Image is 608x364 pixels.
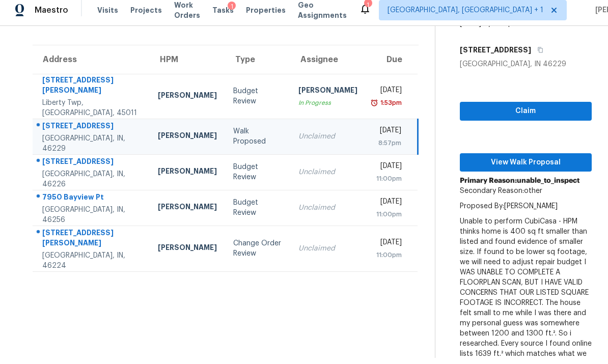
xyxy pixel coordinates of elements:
span: Projects [130,5,162,15]
div: [GEOGRAPHIC_DATA], IN 46229 [460,59,592,69]
div: [PERSON_NAME] [158,90,217,103]
div: [GEOGRAPHIC_DATA], IN, 46226 [42,169,142,189]
th: Assignee [290,45,366,74]
img: Overdue Alarm Icon [370,98,378,108]
div: [DATE] [374,161,402,174]
p: Proposed By: [PERSON_NAME] [460,201,592,211]
div: 11:00pm [374,250,402,260]
div: 7950 Bayview Pt [42,192,142,205]
div: [STREET_ADDRESS][PERSON_NAME] [42,228,142,250]
div: Change Order Review [233,238,282,259]
div: In Progress [298,98,357,108]
div: Budget Review [233,198,282,218]
div: Unclaimed [298,167,357,177]
span: Claim [468,105,584,118]
div: [GEOGRAPHIC_DATA], IN, 46224 [42,250,142,271]
div: 1 [228,2,236,12]
div: [STREET_ADDRESS][PERSON_NAME] [42,75,142,98]
div: 11:00pm [374,209,402,219]
div: Budget Review [233,162,282,182]
span: Maestro [35,5,68,15]
div: 11:00pm [374,174,402,184]
div: [PERSON_NAME] [158,242,217,255]
th: Due [366,45,418,74]
div: Budget Review [233,86,282,106]
span: View Walk Proposal [468,156,584,169]
div: [DATE] [374,197,402,209]
th: HPM [150,45,225,74]
div: [PERSON_NAME] [298,85,357,98]
div: [DATE] [374,237,402,250]
div: Walk Proposed [233,126,282,147]
div: Unclaimed [298,131,357,142]
th: Address [33,45,150,74]
div: Liberty Twp, [GEOGRAPHIC_DATA], 45011 [42,98,142,118]
div: [PERSON_NAME] [158,130,217,143]
div: [GEOGRAPHIC_DATA], IN, 46229 [42,133,142,154]
span: Secondary Reason: other [460,187,542,194]
button: Copy Address [531,41,545,59]
div: [STREET_ADDRESS] [42,156,142,169]
span: [GEOGRAPHIC_DATA], [GEOGRAPHIC_DATA] + 1 [388,5,543,15]
div: [DATE] [374,85,402,98]
span: Properties [246,5,286,15]
th: Type [225,45,290,74]
div: [DATE] [374,125,401,138]
span: Visits [97,5,118,15]
div: [GEOGRAPHIC_DATA], IN, 46256 [42,205,142,225]
div: 8:57pm [374,138,401,148]
b: Primary Reason: unable_to_inspect [460,177,579,184]
div: [PERSON_NAME] [158,202,217,214]
button: Claim [460,102,592,121]
div: [STREET_ADDRESS] [42,121,142,133]
div: 1:53pm [378,98,402,108]
div: Unclaimed [298,243,357,254]
div: [PERSON_NAME] [158,166,217,179]
button: View Walk Proposal [460,153,592,172]
h5: [STREET_ADDRESS] [460,45,531,55]
div: Unclaimed [298,203,357,213]
span: Tasks [212,7,234,14]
